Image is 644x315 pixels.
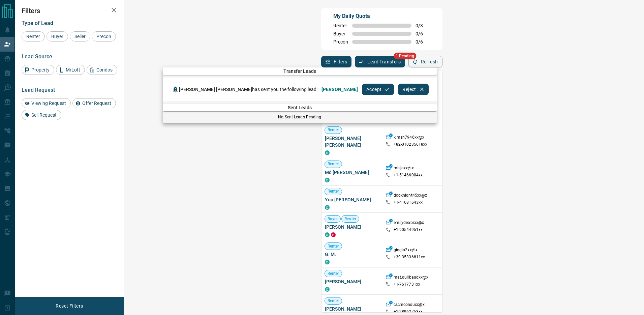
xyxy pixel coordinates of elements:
[163,105,437,110] span: Sent Leads
[163,68,437,74] span: Transfer Leads
[362,84,394,95] button: Accept
[179,87,317,92] span: has sent you the following lead:
[321,87,358,92] span: [PERSON_NAME]
[398,84,428,95] button: Reject
[163,114,437,120] p: No Sent Leads Pending
[179,87,252,92] span: [PERSON_NAME] [PERSON_NAME]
